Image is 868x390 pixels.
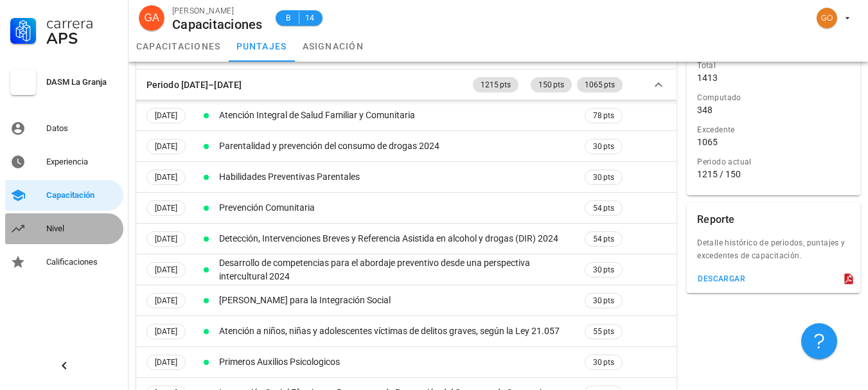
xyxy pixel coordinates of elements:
[697,155,850,168] div: Periodo actual
[593,233,614,245] span: 54 pts
[697,274,745,283] div: descargar
[593,263,614,276] span: 30 pts
[217,131,578,162] td: Parentalidad y prevención del consumo de drogas 2024
[217,254,578,285] td: Desarrollo de competencias para el abordaje preventivo desde una perspectiva intercultural 2024
[146,78,242,92] div: Periodo [DATE]–[DATE]
[295,31,372,62] a: asignación
[593,140,614,153] span: 30 pts
[585,77,615,93] span: 1065 pts
[172,17,263,31] div: Capacitaciones
[128,31,229,62] a: capacitaciones
[46,224,118,234] div: Nivel
[593,109,614,122] span: 78 pts
[155,355,177,369] span: [DATE]
[155,232,177,246] span: [DATE]
[144,5,159,31] span: GA
[46,157,118,167] div: Experiencia
[593,325,614,338] span: 55 pts
[5,213,123,244] a: Nivel
[46,31,118,46] div: APS
[217,347,578,378] td: Primeros Auxilios Psicologicos
[155,170,177,184] span: [DATE]
[5,146,123,177] a: Experiencia
[217,193,578,224] td: Prevención Comunitaria
[155,294,177,308] span: [DATE]
[697,59,850,72] div: Total
[155,263,177,277] span: [DATE]
[172,4,263,17] div: [PERSON_NAME]
[46,190,118,200] div: Capacitación
[687,236,860,270] div: Detalle histórico de periodos, puntajes y excedentes de capacitación.
[229,31,295,62] a: puntajes
[817,8,837,28] div: avatar
[305,12,315,24] span: 14
[217,162,578,193] td: Habilidades Preventivas Parentales
[697,123,850,136] div: Excedente
[593,171,614,184] span: 30 pts
[217,316,578,347] td: Atención a niños, niñas y adolescentes víctimas de delitos graves, según la Ley 21.057
[155,139,177,154] span: [DATE]
[692,270,750,288] button: descargar
[155,201,177,215] span: [DATE]
[697,104,713,116] div: 348
[217,285,578,316] td: [PERSON_NAME] para la Integración Social
[697,91,850,104] div: Computado
[538,77,564,93] span: 150 pts
[5,247,123,278] a: Calificaciones
[283,12,294,24] span: B
[593,202,614,215] span: 54 pts
[697,203,734,236] div: Reporte
[481,77,511,93] span: 1215 pts
[5,180,123,211] a: Capacitación
[155,324,177,339] span: [DATE]
[5,113,123,144] a: Datos
[697,168,850,180] div: 1215 / 150
[697,136,718,148] div: 1065
[217,224,578,254] td: Detección, Intervenciones Breves y Referencia Asistida en alcohol y drogas (DIR) 2024
[697,72,718,84] div: 1413
[46,15,118,31] div: Carrera
[46,77,118,87] div: DASM La Granja
[139,5,164,31] div: avatar
[155,109,177,123] span: [DATE]
[46,257,118,267] div: Calificaciones
[593,356,614,369] span: 30 pts
[46,123,118,134] div: Datos
[217,100,578,131] td: Atención Integral de Salud Familiar y Comunitaria
[593,294,614,307] span: 30 pts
